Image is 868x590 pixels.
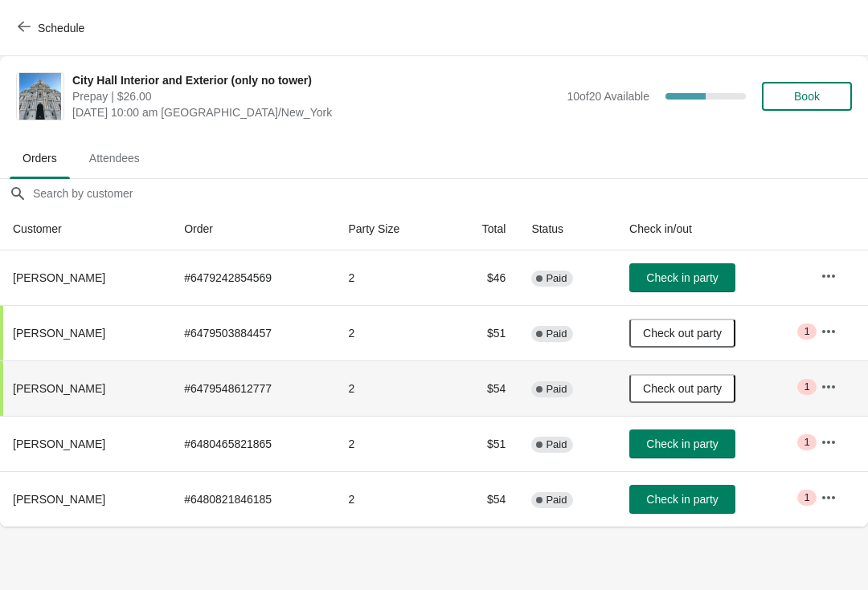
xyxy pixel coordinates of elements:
[13,382,105,395] span: [PERSON_NAME]
[335,305,447,360] td: 2
[629,429,735,458] button: Check in party
[171,360,335,416] td: # 6479548612777
[335,208,447,250] th: Party Size
[171,416,335,471] td: # 6480465821865
[171,305,335,360] td: # 6479503884457
[72,72,559,88] span: City Hall Interior and Exterior (only no tower)
[72,88,559,104] span: Prepay | $26.00
[447,416,518,471] td: $51
[646,493,718,506] span: Check in party
[629,263,735,292] button: Check in party
[171,250,335,305] td: # 6479242854569
[447,305,518,360] td: $51
[8,14,97,43] button: Schedule
[762,82,852,111] button: Book
[171,208,335,250] th: Order
[646,437,718,450] span: Check in party
[447,250,518,305] td: $46
[76,144,153,173] span: Attendees
[335,471,447,527] td: 2
[546,383,567,396] span: Paid
[335,360,447,416] td: 2
[447,471,518,527] td: $54
[518,208,616,250] th: Status
[447,208,518,250] th: Total
[546,438,567,451] span: Paid
[804,380,809,393] span: 1
[335,250,447,305] td: 2
[335,416,447,471] td: 2
[616,208,808,250] th: Check in/out
[13,437,105,450] span: [PERSON_NAME]
[567,90,649,103] span: 10 of 20 Available
[13,327,105,340] span: [PERSON_NAME]
[804,325,809,338] span: 1
[13,493,105,506] span: [PERSON_NAME]
[10,144,70,173] span: Orders
[171,471,335,527] td: # 6480821846185
[546,494,567,507] span: Paid
[447,360,518,416] td: $54
[546,328,567,340] span: Paid
[38,22,84,35] span: Schedule
[13,271,105,284] span: [PERSON_NAME]
[19,73,62,120] img: City Hall Interior and Exterior (only no tower)
[643,382,722,395] span: Check out party
[629,319,735,348] button: Check out party
[794,90,820,103] span: Book
[32,179,868,208] input: Search by customer
[804,436,809,449] span: 1
[629,485,735,514] button: Check in party
[804,491,809,504] span: 1
[643,327,722,340] span: Check out party
[72,104,559,120] span: [DATE] 10:00 am [GEOGRAPHIC_DATA]/New_York
[546,272,567,285] span: Paid
[629,374,735,403] button: Check out party
[646,271,718,284] span: Check in party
